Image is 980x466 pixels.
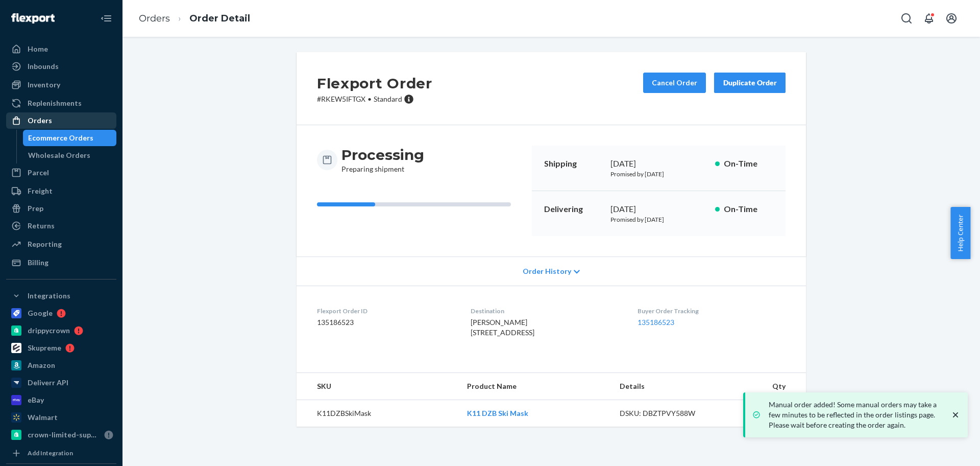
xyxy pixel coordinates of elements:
[6,357,116,374] a: Amazon
[367,95,372,103] span: •
[6,236,116,252] a: Reporting
[28,133,93,143] div: Ecommerce Orders
[297,400,459,427] td: K11DZBSkiMask
[374,95,402,103] span: Standard
[28,186,53,196] div: Freight
[610,203,707,215] div: [DATE]
[297,373,459,400] th: SKU
[724,203,773,215] p: On-Time
[523,266,571,276] span: Order History
[189,13,250,24] a: Order Detail
[896,8,917,29] button: Open Search Box
[131,4,258,34] ol: breadcrumbs
[28,115,52,126] div: Orders
[139,13,170,24] a: Orders
[28,168,49,178] div: Parcel
[471,318,534,337] span: [PERSON_NAME] [STREET_ADDRESS]
[6,218,116,234] a: Returns
[6,392,116,408] a: eBay
[28,150,90,160] div: Wholesale Orders
[6,77,116,93] a: Inventory
[317,94,432,104] p: # RKEW5IFTGX
[6,165,116,181] a: Parcel
[769,400,940,430] p: Manual order added! Some manual orders may take a few minutes to be reflected in the order listin...
[28,449,73,457] div: Add Integration
[610,158,707,170] div: [DATE]
[28,430,100,440] div: crown-limited-supply
[28,291,70,301] div: Integrations
[610,170,707,178] p: Promised by [DATE]
[23,147,117,164] a: Wholesale Orders
[467,409,528,417] a: K11 DZB Ski Mask
[6,409,116,426] a: Walmart
[23,130,117,146] a: Ecommerce Orders
[28,343,61,353] div: Skupreme
[317,73,432,94] h2: Flexport Order
[724,400,806,427] td: 1
[6,322,116,339] a: drippycrown
[471,307,621,315] dt: Destination
[28,61,59,72] div: Inbounds
[11,13,55,24] img: Flexport logo
[6,112,116,129] a: Orders
[950,410,961,420] svg: close toast
[317,307,454,315] dt: Flexport Order ID
[919,8,939,29] button: Open notifications
[459,373,611,400] th: Product Name
[941,8,962,29] button: Open account menu
[643,73,706,93] button: Cancel Order
[620,408,716,418] div: DSKU: DBZTPVY588W
[6,41,116,57] a: Home
[28,378,68,388] div: Deliverr API
[6,427,116,443] a: crown-limited-supply
[28,98,82,108] div: Replenishments
[544,158,602,170] p: Shipping
[341,146,424,164] h3: Processing
[28,258,48,268] div: Billing
[6,447,116,459] a: Add Integration
[28,395,44,405] div: eBay
[28,325,70,336] div: drippycrown
[28,412,58,423] div: Walmart
[611,373,724,400] th: Details
[341,146,424,174] div: Preparing shipment
[28,308,53,318] div: Google
[6,200,116,217] a: Prep
[638,318,674,327] a: 135186523
[6,288,116,304] button: Integrations
[724,373,806,400] th: Qty
[28,221,55,231] div: Returns
[544,203,602,215] p: Delivering
[6,375,116,391] a: Deliverr API
[6,58,116,75] a: Inbounds
[723,78,777,88] div: Duplicate Order
[317,317,454,328] dd: 135186523
[724,158,773,170] p: On-Time
[950,207,970,259] button: Help Center
[28,80,60,90] div: Inventory
[6,95,116,111] a: Replenishments
[6,183,116,199] a: Freight
[6,305,116,321] a: Google
[610,215,707,224] p: Promised by [DATE]
[28,44,48,54] div: Home
[28,239,62,249] div: Reporting
[6,340,116,356] a: Skupreme
[638,307,786,315] dt: Buyer Order Tracking
[6,254,116,271] a: Billing
[96,8,116,29] button: Close Navigation
[28,360,55,370] div: Amazon
[28,203,43,214] div: Prep
[714,73,786,93] button: Duplicate Order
